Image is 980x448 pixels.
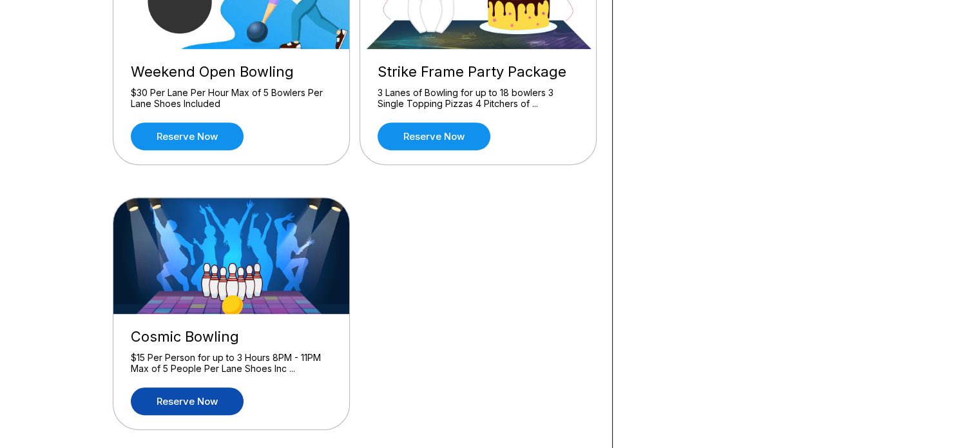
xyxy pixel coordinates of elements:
div: $15 Per Person for up to 3 Hours 8PM - 11PM Max of 5 People Per Lane Shoes Inc ... [131,352,332,375]
div: Cosmic Bowling [131,328,332,346]
div: $30 Per Lane Per Hour Max of 5 Bowlers Per Lane Shoes Included [131,87,332,110]
a: Reserve now [131,122,244,150]
div: 3 Lanes of Bowling for up to 18 bowlers 3 Single Topping Pizzas 4 Pitchers of ... [378,87,579,110]
img: Cosmic Bowling [113,198,351,314]
div: Weekend Open Bowling [131,63,332,81]
div: Strike Frame Party Package [378,63,579,81]
a: Reserve now [131,387,244,415]
a: Reserve now [378,122,490,150]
